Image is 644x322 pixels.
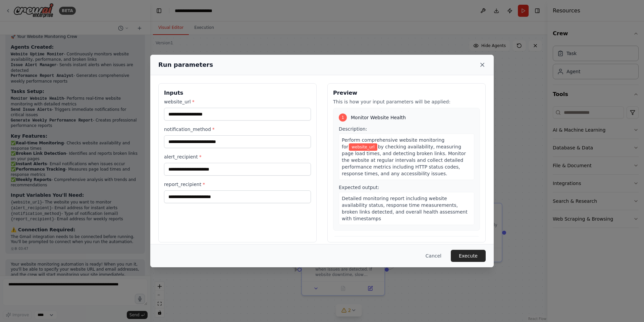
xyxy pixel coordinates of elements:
[339,185,379,190] span: Expected output:
[158,60,213,70] h2: Run parameters
[349,143,377,151] span: Variable: website_url
[420,250,447,262] button: Cancel
[333,98,480,105] p: This is how your input parameters will be applied:
[333,89,480,97] h3: Preview
[342,196,468,221] span: Detailed monitoring report including website availability status, response time measurements, bro...
[339,113,347,122] div: 1
[351,114,406,121] span: Monitor Website Health
[451,250,486,262] button: Execute
[164,98,311,105] label: website_url
[342,137,444,149] span: Perform comprehensive website monitoring for
[164,89,311,97] h3: Inputs
[342,144,466,176] span: by checking availability, measuring page load times, and detecting broken links. Monitor the webs...
[164,126,311,133] label: notification_method
[339,126,367,132] span: Description:
[164,153,311,160] label: alert_recipient
[164,181,311,188] label: report_recipient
